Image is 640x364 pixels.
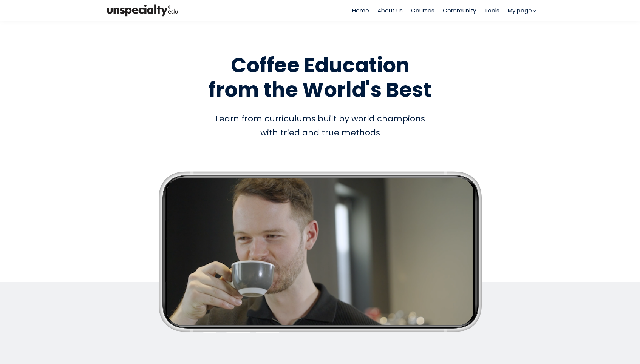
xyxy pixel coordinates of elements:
[484,6,499,15] a: Tools
[411,6,434,15] a: Courses
[508,6,535,15] a: My page
[105,53,535,102] h1: Coffee Education from the World's Best
[443,6,476,15] a: Community
[352,6,369,15] a: Home
[105,3,180,18] img: bc390a18feecddb333977e298b3a00a1.png
[377,6,403,15] a: About us
[105,112,535,140] div: Learn from curriculums built by world champions with tried and true methods
[508,6,532,15] span: My page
